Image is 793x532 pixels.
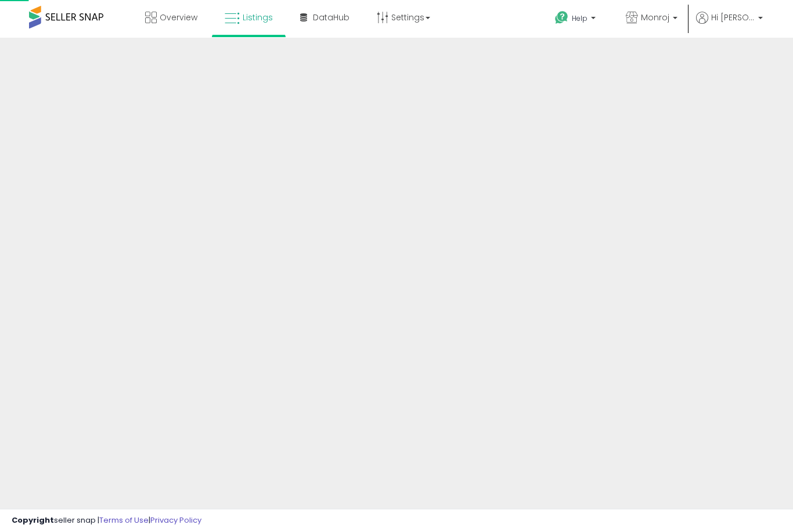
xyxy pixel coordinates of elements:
a: Hi [PERSON_NAME] [696,12,763,38]
span: Monroj [641,12,669,23]
a: Help [546,2,607,38]
a: Terms of Use [99,515,149,526]
span: Hi [PERSON_NAME] [711,12,755,23]
span: Listings [243,12,273,23]
i: Get Help [554,10,569,25]
a: Privacy Policy [150,515,201,526]
span: Help [572,13,587,23]
span: DataHub [313,12,349,23]
div: seller snap | | [12,515,201,526]
strong: Copyright [12,515,54,526]
span: Overview [160,12,197,23]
